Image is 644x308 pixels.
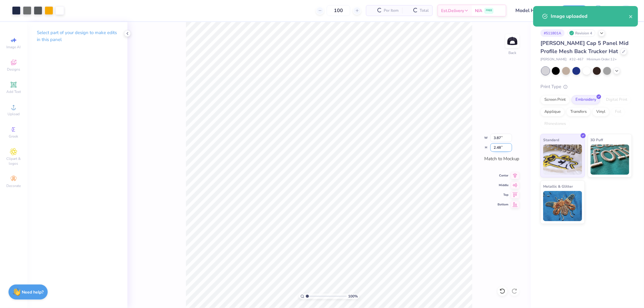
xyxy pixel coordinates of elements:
span: [PERSON_NAME] [540,57,566,62]
span: Greek [9,134,18,139]
div: Rhinestones [540,119,570,129]
div: Embroidery [572,95,600,104]
div: Transfers [566,107,591,116]
span: 100 % [348,294,358,299]
span: # 32-467 [569,57,584,62]
div: Revision 4 [568,29,595,37]
span: Add Text [6,89,21,94]
div: Print Type [540,83,632,90]
strong: Need help? [22,289,44,295]
img: 3D Puff [591,144,630,175]
span: Clipart & logos [3,156,24,166]
span: N/A [475,8,482,14]
button: close [629,13,633,20]
span: Upload [8,112,20,116]
span: FREE [486,8,492,13]
span: Top [498,193,508,197]
div: # 511801A [540,29,565,37]
span: 3D Puff [591,137,603,143]
img: Standard [543,144,582,175]
div: Screen Print [540,95,570,104]
span: Decorate [6,183,21,188]
p: Select part of your design to make edits in this panel [37,29,118,43]
span: Center [498,173,508,178]
span: Per Item [384,8,399,14]
img: Back [506,35,518,47]
div: Foil [611,107,625,116]
div: Applique [540,107,565,116]
div: Vinyl [592,107,609,116]
span: Minimum Order: 12 + [587,57,617,62]
span: Total [420,8,429,14]
div: Digital Print [602,95,631,104]
span: [PERSON_NAME] Cap 5 Panel Mid Profile Mesh Back Trucker Hat [540,40,629,55]
span: Est. Delivery [441,8,464,14]
span: Image AI [7,45,21,49]
span: Designs [7,67,20,72]
div: Back [508,50,516,56]
span: Standard [543,137,559,143]
input: Untitled Design [511,5,555,17]
span: Bottom [498,202,508,207]
img: Metallic & Glitter [543,191,582,221]
input: – – [327,5,350,16]
div: Image uploaded [551,13,629,20]
span: Metallic & Glitter [543,183,573,189]
span: Middle [498,183,508,187]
